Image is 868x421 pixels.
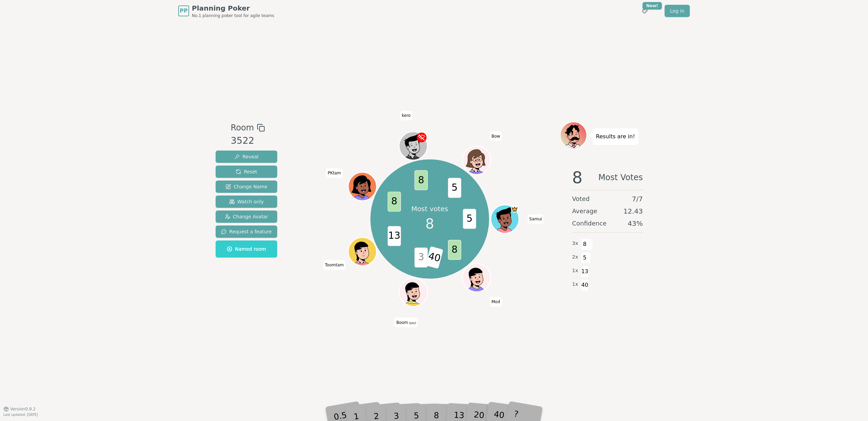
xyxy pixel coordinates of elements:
span: Named room [227,246,266,252]
span: 2 x [572,253,578,261]
a: PPPlanning PokerNo.1 planning poker tool for agile teams [178,3,274,18]
span: Click to change your name [400,111,412,120]
span: Confidence [572,219,606,228]
span: Watch only [229,198,264,205]
span: 1 x [572,281,578,288]
span: No.1 planning poker tool for agile teams [192,13,274,18]
div: 3522 [231,134,265,148]
button: Named room [216,240,277,258]
p: Most votes [411,204,448,214]
button: Change Name [216,181,277,193]
span: 12.43 [623,206,643,216]
span: (you) [408,321,416,324]
span: Request a feature [221,228,272,235]
span: Click to change your name [326,168,343,178]
button: Request a feature [216,225,277,238]
span: 8 [581,238,589,250]
span: 43 % [628,219,643,228]
span: 8 [448,240,461,260]
span: Room [231,122,254,134]
button: Reveal [216,151,277,163]
span: 7 / 7 [632,194,643,204]
span: Most Votes [598,169,643,186]
span: Click to change your name [395,317,418,327]
span: Version 0.9.2 [10,406,36,412]
span: Last updated: [DATE] [3,413,38,417]
span: 5 [581,252,589,264]
span: Change Avatar [225,213,268,220]
a: Log in [665,5,690,17]
span: Click to change your name [490,131,502,141]
span: Planning Poker [192,3,274,13]
span: 3 [414,248,428,268]
button: New! [639,5,651,17]
span: PP [180,7,187,15]
span: Click to change your name [323,260,345,270]
span: Click to change your name [528,214,544,224]
span: Samui is the host [511,206,518,213]
span: Reset [236,168,257,175]
span: 5 [463,209,476,229]
span: 40 [425,246,443,269]
span: 5 [448,178,461,198]
button: Reset [216,166,277,178]
div: New! [642,2,662,10]
span: 13 [387,226,401,246]
span: 8 [414,170,428,190]
span: 8 [387,192,401,212]
button: Change Avatar [216,210,277,223]
span: Click to change your name [490,297,502,307]
span: Change Name [226,183,267,190]
span: 40 [581,279,589,291]
span: 3 x [572,240,578,247]
button: Watch only [216,196,277,208]
span: 13 [581,266,589,277]
span: 8 [425,214,434,234]
button: Version0.9.2 [3,406,36,412]
span: Reveal [234,153,258,160]
span: Average [572,206,597,216]
span: 1 x [572,267,578,275]
button: Click to change your avatar [400,279,426,306]
p: Results are in! [596,132,635,141]
span: Voted [572,194,590,204]
span: 8 [572,169,583,186]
